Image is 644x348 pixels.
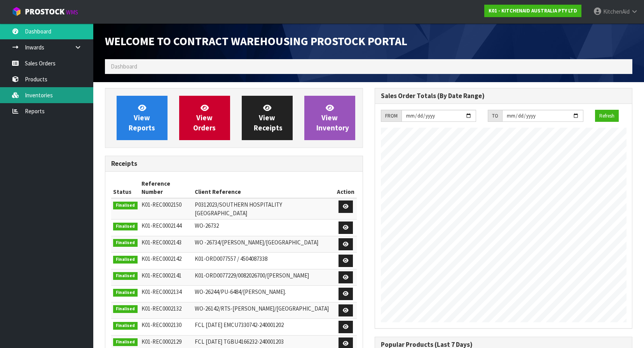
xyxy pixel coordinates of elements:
a: ViewReceipts [242,96,293,140]
button: Refresh [595,110,619,122]
span: View Inventory [316,103,349,132]
span: Finalised [113,289,138,297]
span: K01-REC0002129 [141,338,182,345]
small: WMS [66,9,78,16]
a: ViewReports [117,96,168,140]
span: Finalised [113,322,138,330]
span: K01-REC0002142 [141,255,182,262]
span: K01-REC0002134 [141,288,182,295]
span: Dashboard [111,63,137,70]
span: Finalised [113,223,138,230]
span: K01-REC0002144 [141,222,182,229]
span: FCL [DATE] EMCU7330742-240001202 [195,321,284,329]
div: TO [488,110,502,122]
th: Action [335,178,356,199]
span: KitchenAid [603,8,630,15]
a: ViewOrders [179,96,230,140]
span: WO-26244/PU-6484/[PERSON_NAME]. [195,288,286,295]
span: View Receipts [254,103,283,132]
span: Welcome to Contract Warehousing ProStock Portal [105,34,407,48]
span: K01-REC0002150 [141,201,182,208]
span: FCL [DATE] TGBU4166232-240001203 [195,338,284,345]
th: Status [111,178,140,199]
img: cube-alt.png [12,7,21,16]
span: Finalised [113,256,138,264]
span: ProStock [25,7,65,17]
span: K01-REC0002141 [141,272,182,279]
span: Finalised [113,338,138,346]
h3: Sales Order Totals (By Date Range) [381,92,627,100]
span: K01-ORD0077557 / 4504087338 [195,255,267,262]
span: View Reports [129,103,155,132]
span: Finalised [113,272,138,280]
span: P0312023/SOUTHERN HOSPITALITY [GEOGRAPHIC_DATA] [195,201,282,216]
span: WO -26734/[PERSON_NAME]/[GEOGRAPHIC_DATA] [195,239,318,246]
th: Client Reference [193,178,335,199]
span: Finalised [113,305,138,313]
span: WO-26732 [195,222,219,229]
span: WO-26142/RTS-[PERSON_NAME]/[GEOGRAPHIC_DATA] [195,305,329,312]
th: Reference Number [140,178,193,199]
span: Finalised [113,239,138,247]
span: K01-REC0002132 [141,305,182,312]
strong: K01 - KITCHENAID AUSTRALIA PTY LTD [489,7,577,14]
span: Finalised [113,202,138,209]
span: K01-ORD0077229/0082026700/[PERSON_NAME] [195,272,309,279]
span: K01-REC0002143 [141,239,182,246]
span: K01-REC0002130 [141,321,182,329]
a: ViewInventory [304,96,355,140]
h3: Receipts [111,160,357,167]
span: View Orders [193,103,216,132]
div: FROM [381,110,401,122]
